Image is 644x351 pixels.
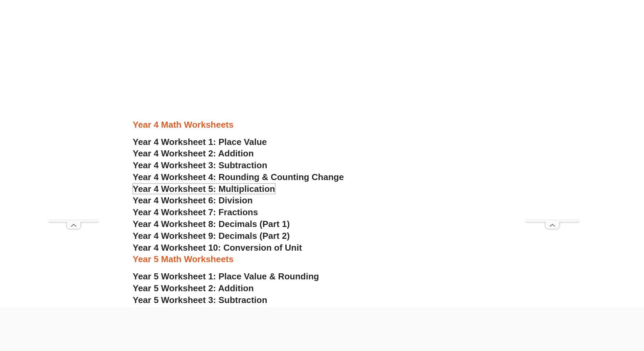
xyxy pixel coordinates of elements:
a: Year 5 Worksheet 1: Place Value & Rounding [133,271,319,281]
a: Year 4 Worksheet 3: Subtraction [133,160,267,170]
a: Year 4 Worksheet 5: Multiplication [133,184,275,194]
a: Year 4 Worksheet 9: Decimals (Part 2) [133,231,290,241]
h3: Year 4 Math Worksheets [133,119,511,131]
iframe: Advertisement [152,307,492,349]
h3: Year 5 Math Worksheets [133,254,511,265]
a: Year 4 Worksheet 8: Decimals (Part 1) [133,219,290,229]
a: Year 4 Worksheet 7: Fractions [133,207,258,217]
iframe: Advertisement [119,18,525,112]
a: Year 4 Worksheet 2: Addition [133,148,254,158]
a: Year 5 Worksheet 2: Addition [133,283,254,293]
a: Year 4 Worksheet 6: Division [133,195,253,205]
a: Year 4 Worksheet 10: Conversion of Unit [133,243,302,253]
iframe: Advertisement [525,18,579,220]
a: Year 5 Worksheet 4: Multiplication & Distributive Law [133,307,354,317]
iframe: Advertisement [48,18,99,220]
a: Year 5 Worksheet 3: Subtraction [133,295,267,305]
a: Year 4 Worksheet 4: Rounding & Counting Change [133,172,344,182]
a: Year 4 Worksheet 1: Place Value [133,137,267,147]
iframe: Chat Widget [531,275,644,351]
